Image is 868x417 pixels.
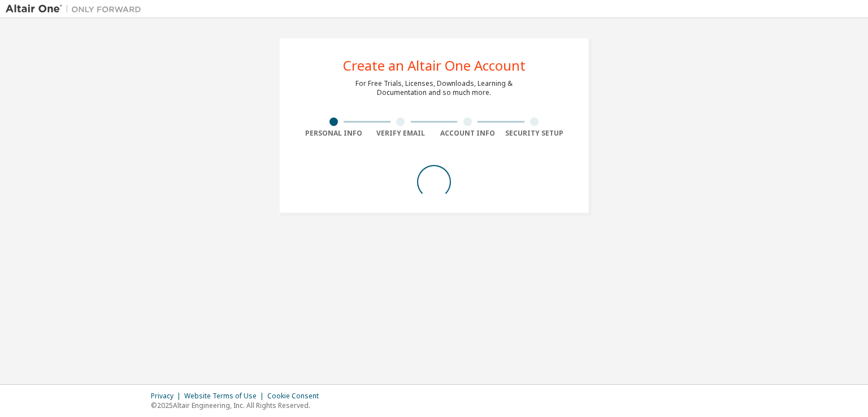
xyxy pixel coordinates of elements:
[151,401,325,410] p: © 2025 Altair Engineering, Inc. All Rights Reserved.
[343,59,526,72] div: Create an Altair One Account
[184,392,267,401] div: Website Terms of Use
[151,392,184,401] div: Privacy
[267,392,325,401] div: Cookie Consent
[355,79,513,97] div: For Free Trials, Licenses, Downloads, Learning & Documentation and so much more.
[367,129,435,138] div: Verify Email
[501,129,568,138] div: Security Setup
[6,3,147,15] img: Altair One
[434,129,501,138] div: Account Info
[300,129,367,138] div: Personal Info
